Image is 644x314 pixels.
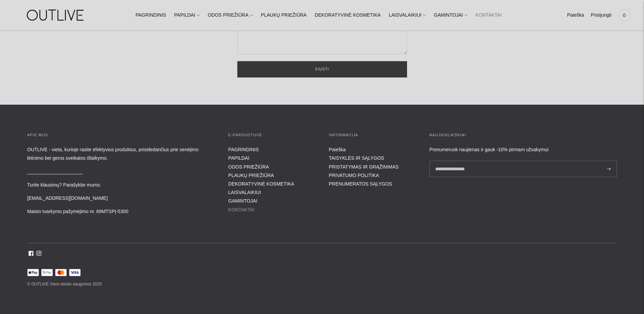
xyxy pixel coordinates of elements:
[228,164,269,170] a: ODOS PRIEŽIŪRA
[329,147,346,152] a: Paieška
[27,132,215,139] h3: APIE MUS
[618,8,630,23] a: 0
[228,198,257,204] a: GAMINTOJAI
[208,8,253,23] a: ODOS PRIEŽIŪRA
[591,8,611,23] a: Prisijungti
[228,147,259,152] a: PAGRINDINIS
[315,8,381,23] a: DEKORATYVINĖ KOSMETIKA
[567,8,584,23] a: Paieška
[434,8,467,23] a: GAMINTOJAI
[329,132,416,139] h3: INFORMACIJA
[329,155,384,161] a: TAISYKLĖS IR SĄLYGOS
[429,132,617,139] h3: Naujienlaiškiai
[329,181,392,187] a: PRENUMERATOS SĄLYGOS
[329,164,399,170] a: PRISTATYMAS IR GRĄŽINIMAS
[228,173,274,178] a: PLAUKŲ PRIEŽIŪRA
[429,145,617,154] div: Prenumeruok naujienas ir gauk -10% pirmam užsakymui
[27,145,215,162] p: OUTLIVE - vieta, kurioje rasite efektyvius produktus, prisidedančius prie senėjimo lėtinimo bei g...
[27,194,215,203] p: [EMAIL_ADDRESS][DOMAIN_NAME]
[27,280,617,289] p: © OUTLIVE Visos teisės saugomos 2025
[228,155,249,161] a: PAPILDAI
[476,8,502,23] a: KONTAKTAI
[174,8,200,23] a: PAPILDAI
[27,181,215,189] p: Turite klausimų? Parašykite mums:
[237,61,407,77] button: Siųsti
[228,132,315,139] h3: E-parduotuvė
[261,8,307,23] a: PLAUKŲ PRIEŽIŪRA
[228,181,294,187] a: DEKORATYVINĖ KOSMETIKA
[135,8,166,23] a: PAGRINDINIS
[14,3,98,27] img: OUTLIVE
[329,173,379,178] a: PRIVATUMO POLITIKA
[27,207,215,216] p: Maisto tvarkymo pažymėjimo nr. 69MTSPĮ-5300
[228,207,254,212] a: KONTAKTAI
[389,8,426,23] a: LAISVALAIKIUI
[27,168,215,176] p: _____________________
[620,11,629,20] span: 0
[228,190,261,195] a: LAISVALAIKIUI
